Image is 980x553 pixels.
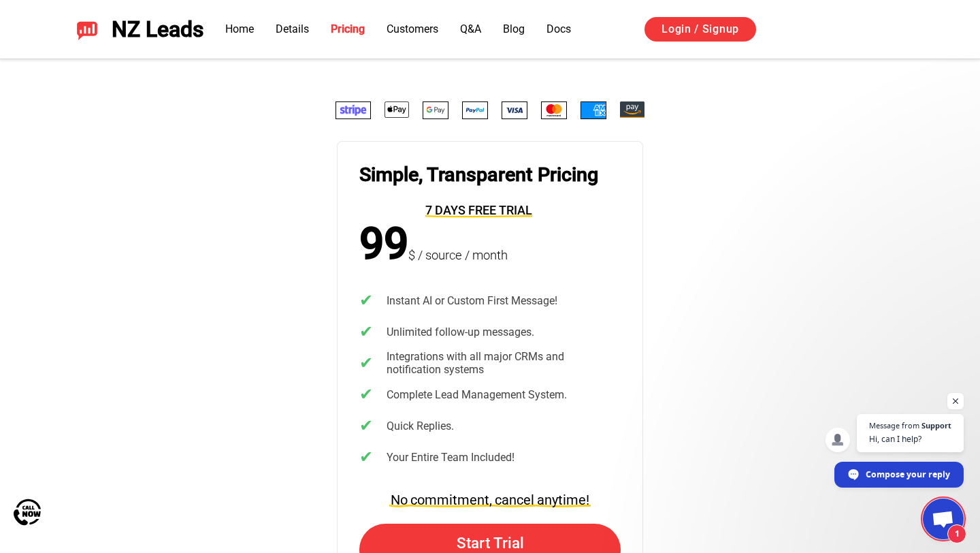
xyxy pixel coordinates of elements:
[387,389,567,401] span: Complete Lead Management System.
[387,351,621,376] span: Integrations with all major CRMs and notification systems
[359,355,384,372] span: ✔
[546,22,571,35] a: Docs
[409,492,493,510] span: commitment,
[503,22,525,35] a: Blog
[387,326,534,338] span: Unlimited follow-up messages.
[866,462,950,486] span: Compose your reply
[460,22,481,35] a: Q&A
[536,492,591,510] span: anytime!
[457,534,524,552] span: Start Trial
[541,101,567,119] img: Mastercard
[387,452,514,464] span: Your Entire Team Included!
[389,492,409,510] span: No
[502,101,527,119] img: Visa
[921,422,951,429] span: Support
[112,17,203,42] span: NZ Leads
[869,422,919,429] span: Message from
[359,323,384,341] span: ✔
[581,101,606,119] img: American Express
[359,386,384,403] span: ✔
[644,17,756,42] a: Login / Signup
[331,22,365,35] a: Pricing
[869,432,951,445] span: Hi, can I help?
[423,101,448,119] img: Google Pay
[947,524,966,543] span: 1
[276,22,309,35] a: Details
[408,248,508,269] span: $ / source / month
[359,417,384,434] span: ✔
[336,101,371,119] img: Stripe
[462,101,488,119] img: PayPal
[493,492,536,510] span: cancel
[359,163,598,197] h2: Simple, Transparent Pricing
[359,220,408,269] span: 99
[770,15,921,45] iframe: Sign in with Google Button
[359,449,384,466] span: ✔
[225,22,254,35] a: Home
[385,101,409,118] img: Apple Pay
[14,499,41,526] img: Call Now
[387,22,438,35] a: Customers
[359,292,384,309] span: ✔
[387,420,454,432] span: Quick Replies.
[387,295,557,307] span: Instant AI or Custom First Message!
[76,18,98,40] img: NZ Leads logo
[620,101,644,118] img: Amazon Pay
[923,499,964,539] a: Open chat
[425,203,532,220] span: 7 days free trial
